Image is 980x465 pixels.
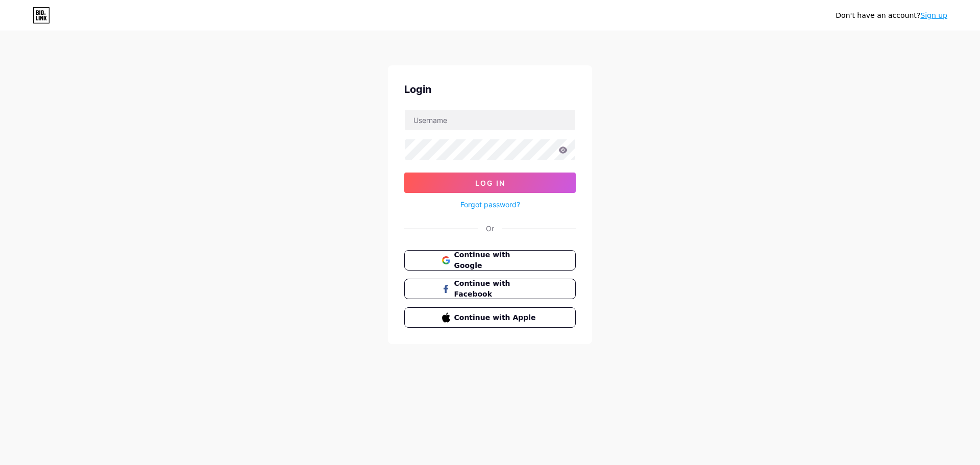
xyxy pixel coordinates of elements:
[404,307,576,328] button: Continue with Apple
[486,223,494,234] div: Or
[475,179,505,187] span: Log In
[404,250,576,271] button: Continue with Google
[454,278,538,300] span: Continue with Facebook
[836,10,947,21] div: Don't have an account?
[404,82,576,97] div: Login
[404,279,576,299] button: Continue with Facebook
[454,250,538,271] span: Continue with Google
[920,11,947,19] a: Sign up
[454,312,538,323] span: Continue with Apple
[460,199,520,210] a: Forgot password?
[404,173,576,193] button: Log In
[405,110,575,130] input: Username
